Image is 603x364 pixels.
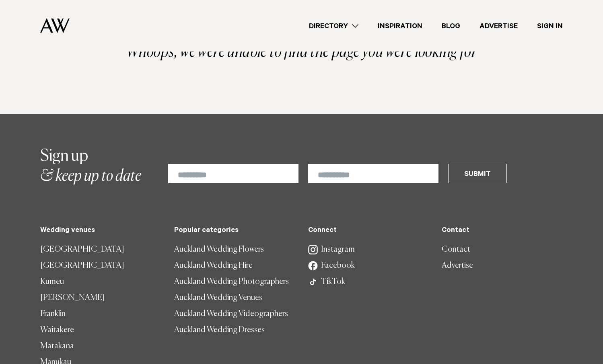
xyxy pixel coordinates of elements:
h2: Whoops, we were unable to find the page you were looking for [40,44,563,60]
button: Submit [448,164,507,183]
a: Inspiration [368,21,432,31]
a: Facebook [308,258,429,274]
a: Auckland Wedding Flowers [174,242,295,258]
span: Sign up [40,148,88,164]
a: Waitakere [40,322,161,338]
a: Kumeu [40,274,161,290]
a: Advertise [470,21,527,31]
a: [PERSON_NAME] [40,290,161,306]
h5: Wedding venues [40,227,161,235]
h5: Popular categories [174,227,295,235]
a: Contact [442,242,563,258]
a: Blog [432,21,470,31]
a: Sign In [527,21,572,31]
a: Advertise [442,258,563,274]
img: Auckland Weddings Logo [40,18,70,33]
a: Franklin [40,306,161,322]
a: [GEOGRAPHIC_DATA] [40,258,161,274]
a: TikTok [308,274,429,290]
h5: Contact [442,227,563,235]
a: Auckland Wedding Dresses [174,322,295,338]
a: Matakana [40,338,161,354]
a: Auckland Wedding Venues [174,290,295,306]
a: Auckland Wedding Videographers [174,306,295,322]
h2: & keep up to date [40,146,141,186]
a: [GEOGRAPHIC_DATA] [40,242,161,258]
a: Auckland Wedding Hire [174,258,295,274]
h5: Connect [308,227,429,235]
a: Instagram [308,242,429,258]
a: Directory [299,21,368,31]
a: Auckland Wedding Photographers [174,274,295,290]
